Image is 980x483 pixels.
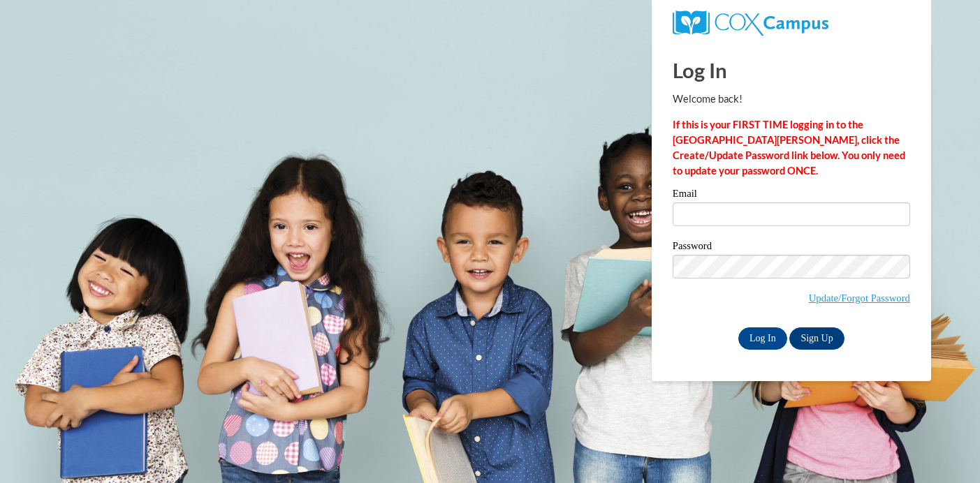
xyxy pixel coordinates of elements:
[789,327,844,350] a: Sign Up
[809,292,910,304] a: Update/Forgot Password
[673,241,910,255] label: Password
[673,56,910,84] h1: Log In
[673,119,905,177] strong: If this is your FIRST TIME logging in to the [GEOGRAPHIC_DATA][PERSON_NAME], click the Create/Upd...
[673,188,910,202] label: Email
[673,16,828,28] a: COX Campus
[738,327,787,350] input: Log In
[673,10,828,36] img: COX Campus
[673,91,910,107] p: Welcome back!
